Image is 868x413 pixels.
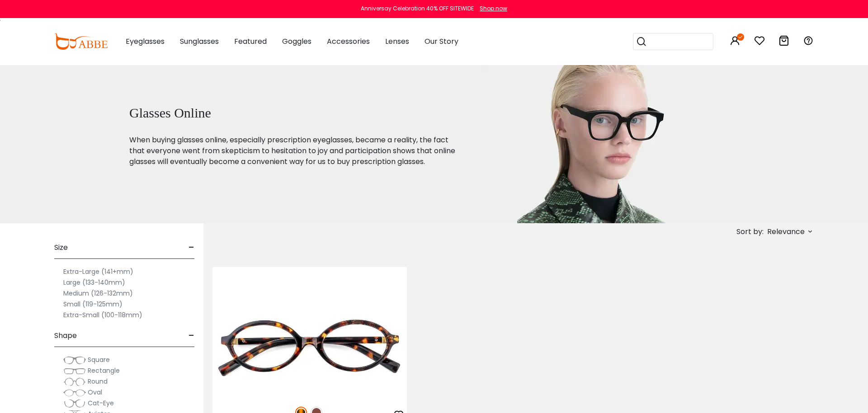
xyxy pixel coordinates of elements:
span: Accessories [327,36,370,47]
img: abbeglasses.com [54,33,108,50]
h1: Glasses Online [129,105,458,121]
span: Oval [88,388,102,397]
span: Lenses [385,36,409,47]
span: Round [88,377,108,386]
div: Anniversay Celebration 40% OFF SITEWIDE [361,5,474,13]
span: Size [54,237,68,258]
img: glasses online [481,65,711,223]
span: Our Story [425,36,458,47]
a: Shop now [475,5,507,12]
span: Rectangle [88,366,120,375]
span: Shape [54,325,77,347]
img: Tortoise Knowledge - Acetate ,Universal Bridge Fit [212,300,407,397]
img: Cat-Eye.png [63,399,86,408]
label: Extra-Large (141+mm) [63,266,133,277]
label: Large (133-140mm) [63,277,125,288]
span: Cat-Eye [88,399,114,408]
span: Square [88,355,110,364]
img: Round.png [63,377,86,386]
span: Sort by: [736,226,764,237]
p: When buying glasses online, especially prescription eyeglasses, became a reality, the fact that e... [129,135,458,167]
span: Featured [234,36,267,47]
img: Oval.png [63,388,86,397]
label: Medium (126-132mm) [63,288,133,299]
span: - [189,325,194,347]
span: Eyeglasses [126,36,165,47]
span: Relevance [767,224,805,240]
img: Square.png [63,356,86,365]
label: Extra-Small (100-118mm) [63,310,142,320]
span: Goggles [282,36,311,47]
div: Shop now [480,5,507,13]
span: Sunglasses [180,36,219,47]
span: - [189,237,194,258]
img: Rectangle.png [63,366,86,375]
label: Small (119-125mm) [63,299,123,310]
